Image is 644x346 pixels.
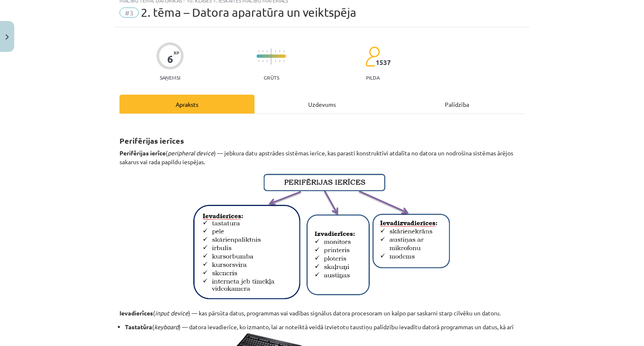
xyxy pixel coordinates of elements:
span: 2. tēma – Datora aparatūra un veiktspēja [141,5,356,19]
em: peripheral device [168,149,214,157]
strong: Perifērijas ierīce [119,149,166,157]
p: ( ) — kas pārsūta datus, programmas vai vadības signālus datora procesoram un kalpo par saskarni ... [119,309,525,318]
img: icon-close-lesson-0947bae3869378f0d4975bcd49f059093ad1ed9edebbc8119c70593378902aed.svg [5,34,9,40]
strong: Perifērijas ierīces [119,136,184,145]
img: icon-short-line-57e1e144782c952c97e751825c79c345078a6d821885a25fce030b3d8c18986b.svg [283,60,284,62]
img: students-c634bb4e5e11cddfef0936a35e636f08e4e9abd3cc4e673bd6f9a4125e45ecb1.svg [365,46,380,67]
img: icon-short-line-57e1e144782c952c97e751825c79c345078a6d821885a25fce030b3d8c18986b.svg [279,60,280,62]
img: icon-short-line-57e1e144782c952c97e751825c79c345078a6d821885a25fce030b3d8c18986b.svg [267,60,267,62]
strong: Ievadierīces [119,309,153,317]
img: icon-short-line-57e1e144782c952c97e751825c79c345078a6d821885a25fce030b3d8c18986b.svg [275,60,276,62]
p: ( ) — jebkura datu apstrādes sistēmas ierīce, kas parasti konstruktīvi atdalīta no datora un nodr... [119,149,525,166]
img: icon-short-line-57e1e144782c952c97e751825c79c345078a6d821885a25fce030b3d8c18986b.svg [279,50,280,52]
div: 6 [167,53,173,65]
span: #3 [119,8,139,18]
img: icon-short-line-57e1e144782c952c97e751825c79c345078a6d821885a25fce030b3d8c18986b.svg [283,50,284,52]
p: Saņemsi [156,75,184,80]
span: XP [174,50,179,55]
img: icon-short-line-57e1e144782c952c97e751825c79c345078a6d821885a25fce030b3d8c18986b.svg [262,50,263,52]
img: icon-long-line-d9ea69661e0d244f92f715978eff75569469978d946b2353a9bb055b3ed8787d.svg [271,48,272,65]
div: Apraksts [119,95,254,114]
div: Palīdzība [390,95,525,114]
img: icon-short-line-57e1e144782c952c97e751825c79c345078a6d821885a25fce030b3d8c18986b.svg [267,50,267,52]
img: icon-short-line-57e1e144782c952c97e751825c79c345078a6d821885a25fce030b3d8c18986b.svg [275,50,276,52]
span: 1537 [376,59,391,66]
img: icon-short-line-57e1e144782c952c97e751825c79c345078a6d821885a25fce030b3d8c18986b.svg [262,60,263,62]
em: input device [155,309,188,317]
p: Grūts [264,75,279,80]
em: keyboard [154,323,179,331]
div: Uzdevums [254,95,390,114]
p: pilda [366,75,379,80]
strong: Tastatūra [125,323,152,331]
img: icon-short-line-57e1e144782c952c97e751825c79c345078a6d821885a25fce030b3d8c18986b.svg [258,50,259,52]
img: icon-short-line-57e1e144782c952c97e751825c79c345078a6d821885a25fce030b3d8c18986b.svg [258,60,259,62]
